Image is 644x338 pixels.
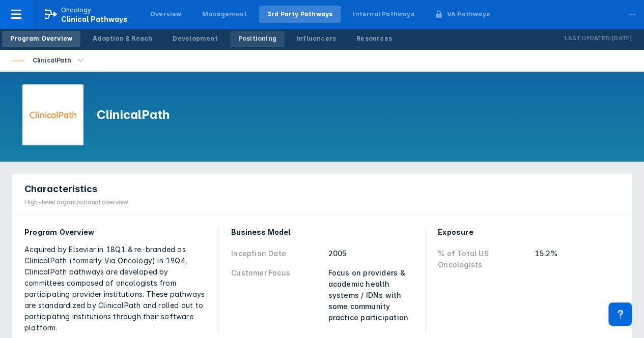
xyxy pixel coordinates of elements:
[328,248,413,259] div: 2005
[24,198,128,207] div: High-level organizational overview
[10,34,72,43] div: Program Overview
[61,6,92,15] p: Oncology
[345,6,422,23] a: Internal Pathways
[297,34,336,43] div: Influencers
[24,227,206,238] div: Program Overview
[348,31,400,47] a: Resources
[202,10,247,19] div: Management
[231,227,413,238] div: Business Model
[173,34,217,43] div: Development
[438,248,529,270] div: % of Total US Oncologists
[356,34,392,43] div: Resources
[97,107,170,123] h1: ClinicalPath
[565,34,611,44] p: Last Updated:
[622,2,642,23] div: ...
[328,267,413,323] div: Focus on providers & academic health systems / IDNs with some community practice participation
[150,10,182,19] div: Overview
[289,31,344,47] a: Influencers
[611,34,632,44] p: [DATE]
[438,227,620,238] div: Exposure
[93,34,152,43] div: Adoption & Reach
[29,53,75,68] div: ClinicalPath
[231,248,322,259] div: Inception Date
[164,31,226,47] a: Development
[142,6,190,23] a: Overview
[447,10,490,19] div: VA Pathways
[85,31,160,47] a: Adoption & Reach
[194,6,255,23] a: Management
[24,244,206,333] div: Acquired by Elsevier in 18Q1 & re-branded as ClinicalPath (formerly Via Oncology) in 19Q4, Clinic...
[61,15,128,23] span: Clinical Pathways
[267,10,333,19] div: 3rd Party Pathways
[231,267,322,323] div: Customer Focus
[535,248,620,270] div: 15.2%
[12,54,24,67] img: via-oncology
[30,91,76,138] img: via-oncology
[230,31,285,47] a: Positioning
[238,34,276,43] div: Positioning
[24,183,97,195] span: Characteristics
[2,31,80,47] a: Program Overview
[353,10,414,19] div: Internal Pathways
[608,302,632,326] div: Contact Support
[259,6,341,23] a: 3rd Party Pathways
